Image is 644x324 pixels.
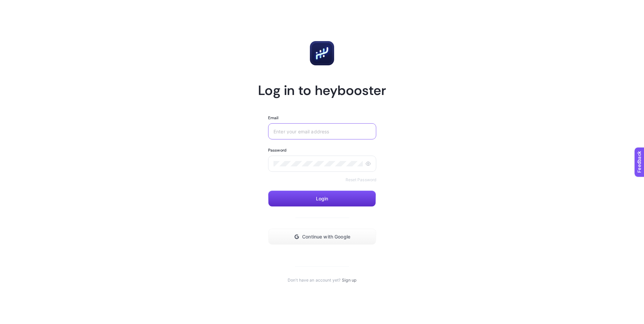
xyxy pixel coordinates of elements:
span: Login [316,196,328,201]
label: Password [268,148,286,153]
span: Feedback [4,2,26,7]
label: Email [268,115,279,121]
a: Sign up [342,278,356,283]
a: Reset Password [346,177,377,183]
button: Login [268,191,376,207]
span: Continue with Google [302,234,350,239]
input: Enter your email address [273,129,371,134]
span: Don't have an account yet? [288,278,341,283]
button: Continue with Google [268,229,376,245]
h1: Log in to heybooster [258,82,386,99]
